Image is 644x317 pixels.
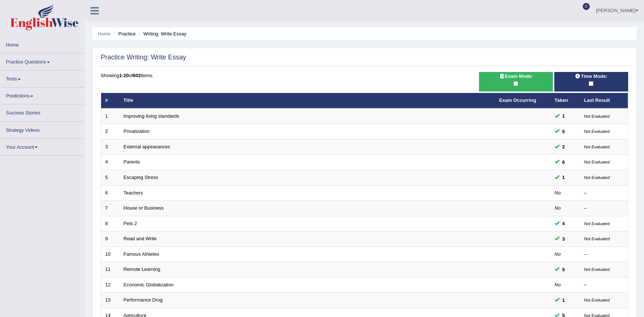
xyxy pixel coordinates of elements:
[559,296,568,304] span: You can still take this question
[101,262,120,278] td: 11
[101,201,120,216] td: 7
[584,190,624,197] div: –
[559,235,568,243] span: You can still take this question
[559,128,568,135] span: You can still take this question
[572,72,610,80] span: Time Mode:
[580,93,628,108] th: Last Result
[496,72,536,80] span: Exam Mode:
[584,282,624,289] div: –
[101,170,120,185] td: 5
[101,124,120,139] td: 2
[101,93,120,108] th: #
[124,113,179,119] a: Improving living standards
[0,104,85,119] a: Success Stories
[124,128,150,134] a: Privatization
[137,30,186,37] li: Writing: Write Essay
[559,173,568,181] span: You can still take this question
[120,93,495,108] th: Title
[584,160,610,164] small: Not Evaluated
[101,277,120,293] td: 12
[124,144,170,149] a: External appearances
[119,73,129,78] b: 1-20
[101,155,120,170] td: 4
[0,139,85,153] a: Your Account
[559,158,568,166] span: You can still take this question
[124,282,174,287] a: Economic Globalization
[555,251,561,257] em: No
[101,247,120,262] td: 10
[101,139,120,155] td: 3
[584,205,624,212] div: –
[551,93,580,108] th: Taken
[101,293,120,308] td: 13
[124,205,164,211] a: House or Business
[584,267,610,272] small: Not Evaluated
[124,297,163,303] a: Performance Drug
[124,190,143,196] a: Teachers
[584,175,610,180] small: Not Evaluated
[559,112,568,120] span: You can still take this question
[584,145,610,149] small: Not Evaluated
[124,251,159,257] a: Famous Athletes
[124,221,137,226] a: Pets 2
[555,190,561,196] em: No
[559,220,568,227] span: You can still take this question
[124,175,158,180] a: Escaping Stress
[133,73,141,78] b: 602
[101,231,120,247] td: 9
[101,185,120,201] td: 6
[555,282,561,287] em: No
[101,72,628,79] div: Showing of items.
[559,266,568,273] span: You can still take this question
[101,54,186,61] h2: Practice Writing: Write Essay
[0,70,85,85] a: Tests
[124,159,140,165] a: Parents
[584,298,610,302] small: Not Evaluated
[112,30,135,37] li: Practice
[0,122,85,136] a: Strategy Videos
[0,54,85,68] a: Practice Questions
[0,87,85,102] a: Predictions
[499,97,536,103] a: Exam Occurring
[101,216,120,231] td: 8
[583,3,590,10] span: 0
[555,205,561,211] em: No
[584,114,610,118] small: Not Evaluated
[584,221,610,226] small: Not Evaluated
[101,108,120,124] td: 1
[479,72,553,92] div: Show exams occurring in exams
[124,266,161,272] a: Remote Learning
[98,31,111,37] a: Home
[0,37,85,51] a: Home
[559,143,568,151] span: You can still take this question
[584,129,610,134] small: Not Evaluated
[584,237,610,241] small: Not Evaluated
[124,236,157,241] a: Read and Write
[584,251,624,258] div: –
